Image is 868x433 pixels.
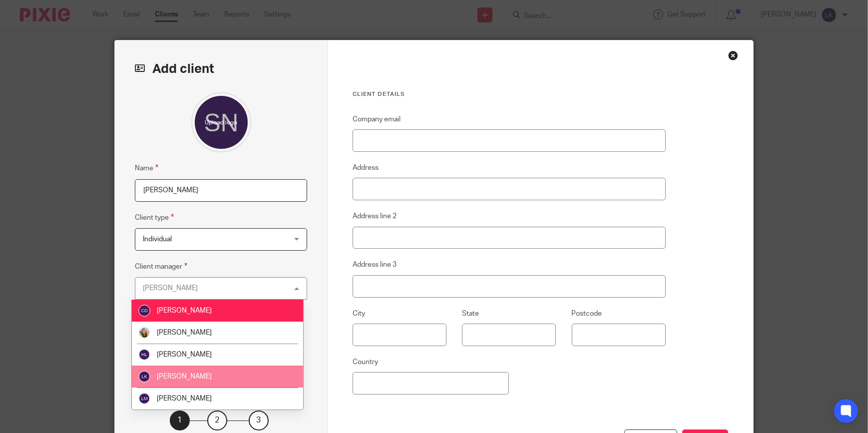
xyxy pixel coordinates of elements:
img: svg%3E [138,349,150,361]
label: Country [353,357,378,367]
span: [PERSON_NAME] [157,351,212,358]
div: 1 [170,411,190,431]
div: 2 [207,411,227,431]
img: IMG_5986.JPEG [138,327,150,339]
span: [PERSON_NAME] [157,373,212,380]
div: [PERSON_NAME] [143,285,198,292]
div: Close this dialog window [728,50,738,60]
span: [PERSON_NAME] [157,395,212,402]
label: Name [135,162,158,174]
label: State [462,309,479,319]
label: Company email [353,114,401,124]
img: svg%3E [138,305,150,317]
img: svg%3E [138,371,150,383]
label: Address line 2 [353,211,397,221]
span: Individual [143,236,172,243]
span: [PERSON_NAME] [157,329,212,336]
label: Postcode [572,309,602,319]
span: [PERSON_NAME] [157,307,212,314]
div: 3 [249,411,269,431]
label: City [353,309,365,319]
label: Client type [135,212,174,223]
h2: Add client [135,60,307,77]
label: Address line 3 [353,260,397,270]
img: svg%3E [138,393,150,405]
label: Client manager [135,261,187,272]
label: Address [353,163,379,173]
h3: Client details [353,90,666,98]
